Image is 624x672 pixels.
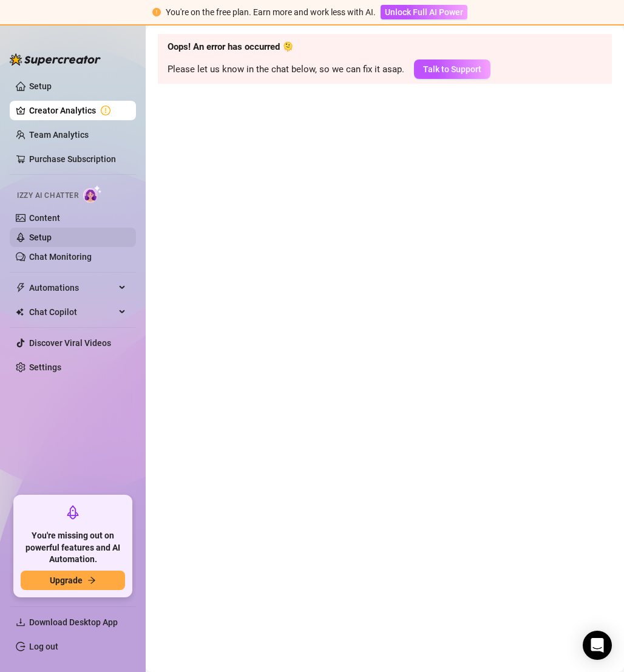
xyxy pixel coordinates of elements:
a: Creator Analytics exclamation-circle [29,101,126,120]
span: Upgrade [50,575,83,585]
a: Log out [29,642,58,651]
span: rocket [66,505,80,520]
span: Izzy AI Chatter [17,190,78,202]
a: Setup [29,81,52,91]
span: exclamation-circle [152,8,161,16]
a: Team Analytics [29,130,89,140]
span: Automations [29,278,115,297]
span: Please let us know in the chat below, so we can fix it asap. [168,64,490,75]
a: Purchase Subscription [29,149,126,169]
img: AI Chatter [83,185,102,203]
img: logo-BBDzfeDw.svg [10,53,101,66]
button: Unlock Full AI Power [381,5,467,19]
span: arrow-right [87,576,96,585]
span: Download Desktop App [29,617,118,627]
span: You're missing out on powerful features and AI Automation. [21,530,125,566]
span: thunderbolt [16,283,25,293]
button: Upgradearrow-right [21,571,125,590]
a: Unlock Full AI Power [381,7,467,17]
span: download [16,617,25,627]
span: You're on the free plan. Earn more and work less with AI. [166,7,376,17]
span: Talk to Support [423,64,481,74]
span: Chat Copilot [29,302,115,322]
img: Chat Copilot [16,308,24,316]
strong: Oops! An error has occurred 🫠 [168,41,294,52]
span: Unlock Full AI Power [385,7,463,17]
div: Open Intercom Messenger [583,631,612,660]
a: Setup [29,232,52,242]
button: Talk to Support [414,59,490,79]
a: Content [29,213,60,223]
a: Settings [29,362,61,372]
a: Discover Viral Videos [29,338,111,348]
a: Chat Monitoring [29,252,92,262]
